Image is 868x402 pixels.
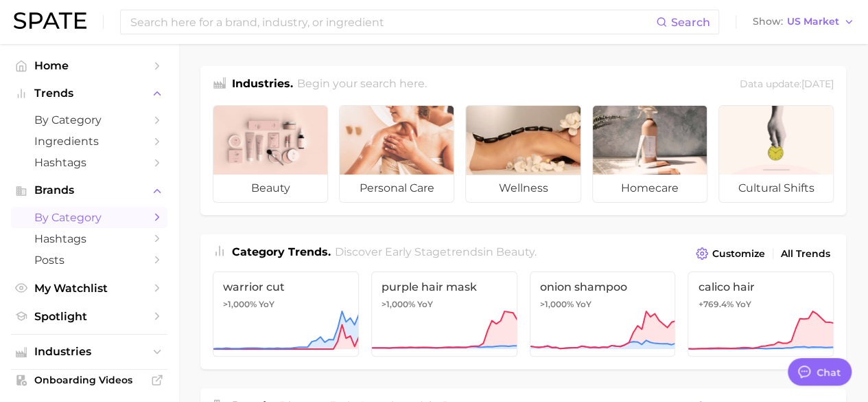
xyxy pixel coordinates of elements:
button: Brands [11,180,167,201]
a: purple hair mask>1,000% YoY [371,271,517,357]
span: personal care [340,175,454,202]
a: beauty [213,105,328,203]
a: Hashtags [11,152,167,173]
span: Industries [34,346,144,358]
a: Posts [11,249,167,271]
a: by Category [11,207,167,228]
span: YoY [417,299,433,310]
span: Onboarding Videos [34,374,144,386]
span: Home [34,59,144,72]
a: My Watchlist [11,278,167,299]
a: calico hair+769.4% YoY [688,271,834,357]
span: beauty [213,175,327,202]
span: Hashtags [34,156,144,169]
img: SPATE [14,12,86,29]
span: homecare [593,175,707,202]
span: >1,000% [382,299,415,309]
a: onion shampoo>1,000% YoY [530,271,676,357]
span: by Category [34,113,144,126]
a: homecare [592,105,707,203]
button: Industries [11,342,167,362]
span: My Watchlist [34,282,144,295]
button: ShowUS Market [749,13,858,31]
span: cultural shifts [719,175,833,202]
a: Hashtags [11,228,167,249]
span: Category Trends . [232,245,331,258]
h2: Begin your search here. [297,76,427,94]
span: Search [671,16,710,29]
a: Spotlight [11,306,167,327]
span: purple hair mask [382,280,507,293]
span: All Trends [781,248,830,260]
span: beauty [496,245,535,258]
h1: Industries. [232,76,293,94]
div: Data update: [DATE] [740,76,834,94]
span: Customize [712,248,765,260]
span: Brands [34,184,144,197]
span: Ingredients [34,135,144,148]
span: calico hair [698,280,823,293]
a: All Trends [777,245,834,263]
a: personal care [339,105,454,203]
span: +769.4% [698,299,733,309]
a: by Category [11,109,167,131]
span: Discover Early Stage trends in . [335,245,537,258]
span: Spotlight [34,310,144,323]
a: Ingredients [11,131,167,152]
a: Home [11,55,167,76]
span: YoY [735,299,751,310]
span: warrior cut [223,280,349,293]
span: >1,000% [540,299,574,309]
input: Search here for a brand, industry, or ingredient [129,10,656,34]
span: US Market [787,18,839,25]
span: YoY [576,299,591,310]
span: YoY [259,299,274,310]
span: Posts [34,254,144,267]
span: Hashtags [34,232,144,245]
a: warrior cut>1,000% YoY [213,271,359,357]
span: Show [753,18,783,25]
span: wellness [466,175,580,202]
a: wellness [465,105,580,203]
a: cultural shifts [718,105,834,203]
button: Customize [692,244,769,263]
span: onion shampoo [540,280,666,293]
span: Trends [34,87,144,100]
a: Onboarding Videos [11,370,167,390]
span: by Category [34,211,144,224]
span: >1,000% [223,299,257,309]
button: Trends [11,83,167,104]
